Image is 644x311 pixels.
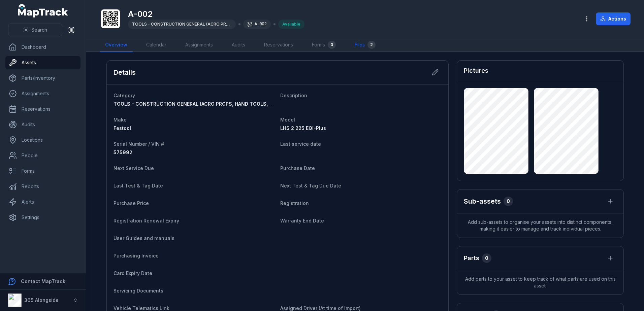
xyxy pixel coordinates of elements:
span: Add sub-assets to organise your assets into distinct components, making it easier to manage and t... [457,213,623,238]
div: 2 [367,41,376,49]
a: Calendar [141,38,172,52]
div: 0 [482,253,491,263]
span: Next Service Due [114,165,154,171]
div: A-002 [243,20,271,29]
strong: 365 Alongside [24,297,59,303]
h3: Pictures [464,66,488,75]
a: Forms0 [307,38,341,52]
span: Purchase Price [114,200,149,206]
h2: Details [114,68,136,77]
a: Locations [5,133,80,147]
a: Alerts [5,195,80,209]
span: TOOLS - CONSTRUCTION GENERAL (ACRO PROPS, HAND TOOLS, ETC) [132,22,277,27]
a: Reports [5,180,80,193]
span: Make [114,117,127,123]
a: Files2 [349,38,381,52]
span: Serial Number / VIN # [114,141,164,147]
a: Settings [5,211,80,224]
span: Last Test & Tag Date [114,183,163,188]
span: Vehicle Telematics Link [114,305,169,311]
span: Next Test & Tag Due Date [280,183,341,188]
a: Overview [100,38,133,52]
span: Registration [280,200,309,206]
a: Reservations [259,38,298,52]
span: Card Expiry Date [114,270,152,276]
a: Assignments [180,38,218,52]
span: Assigned Driver (At time of import) [280,305,361,311]
a: Dashboard [5,40,80,54]
a: Parts/Inventory [5,71,80,85]
span: Search [31,27,47,33]
span: Add parts to your asset to keep track of what parts are used on this asset. [457,270,623,295]
span: Category [114,93,135,98]
span: Warranty End Date [280,218,324,223]
strong: Contact MapTrack [21,278,65,284]
span: Festool [114,125,131,131]
a: Assignments [5,87,80,100]
span: Servicing Documents [114,288,163,293]
a: People [5,149,80,162]
span: 575992 [114,149,132,155]
a: Audits [5,118,80,131]
span: Description [280,93,307,98]
div: 0 [328,41,336,49]
span: Purchasing Invoice [114,253,159,258]
span: TOOLS - CONSTRUCTION GENERAL (ACRO PROPS, HAND TOOLS, ETC) [114,101,281,107]
a: MapTrack [18,4,68,18]
span: Last service date [280,141,321,147]
div: 0 [504,197,513,206]
button: Search [8,24,62,36]
span: LHS 2 225 EQI-Plus [280,125,326,131]
h2: Sub-assets [464,197,501,206]
h3: Parts [464,253,479,263]
span: Model [280,117,295,123]
a: Forms [5,164,80,178]
span: Purchase Date [280,165,315,171]
a: Assets [5,56,80,69]
a: Audits [226,38,251,52]
h1: A-002 [128,9,304,20]
a: Reservations [5,102,80,116]
span: User Guides and manuals [114,235,174,241]
button: Actions [596,12,631,25]
span: Registration Renewal Expiry [114,218,179,223]
div: Available [278,20,304,29]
